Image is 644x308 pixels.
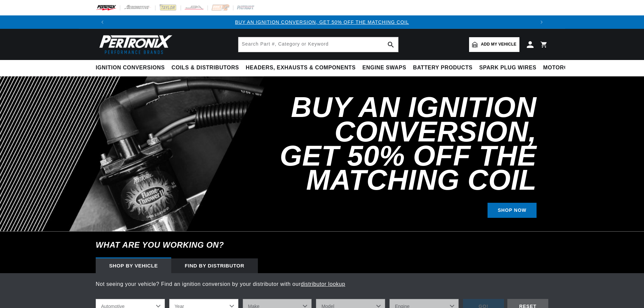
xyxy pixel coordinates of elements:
summary: Engine Swaps [359,60,410,76]
span: Add my vehicle [481,41,516,48]
summary: Motorcycle [540,60,587,76]
span: Battery Products [413,64,472,71]
a: BUY AN IGNITION CONVERSION, GET 50% OFF THE MATCHING COIL [235,19,409,25]
summary: Battery Products [410,60,476,76]
p: Not seeing your vehicle? Find an ignition conversion by your distributor with our [96,280,548,289]
div: Shop by vehicle [96,258,171,273]
span: Ignition Conversions [96,64,165,71]
summary: Ignition Conversions [96,60,168,76]
slideshow-component: Translation missing: en.sections.announcements.announcement_bar [79,15,565,29]
span: Headers, Exhausts & Components [246,64,356,71]
summary: Coils & Distributors [168,60,242,76]
span: Engine Swaps [362,64,406,71]
input: Search Part #, Category or Keyword [238,37,398,52]
button: search button [383,37,398,52]
summary: Headers, Exhausts & Components [242,60,359,76]
img: Pertronix [96,33,173,56]
a: distributor lookup [301,281,346,287]
h2: Buy an Ignition Conversion, Get 50% off the Matching Coil [249,95,537,192]
a: Add my vehicle [469,37,519,52]
div: Find by Distributor [171,258,258,273]
div: Announcement [109,18,535,26]
summary: Spark Plug Wires [476,60,540,76]
button: Translation missing: en.sections.announcements.next_announcement [535,15,548,29]
button: Translation missing: en.sections.announcements.previous_announcement [96,15,109,29]
span: Spark Plug Wires [479,64,536,71]
span: Motorcycle [543,64,583,71]
div: 1 of 3 [109,18,535,26]
span: Coils & Distributors [172,64,239,71]
a: SHOP NOW [488,203,537,218]
h6: What are you working on? [79,232,565,258]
